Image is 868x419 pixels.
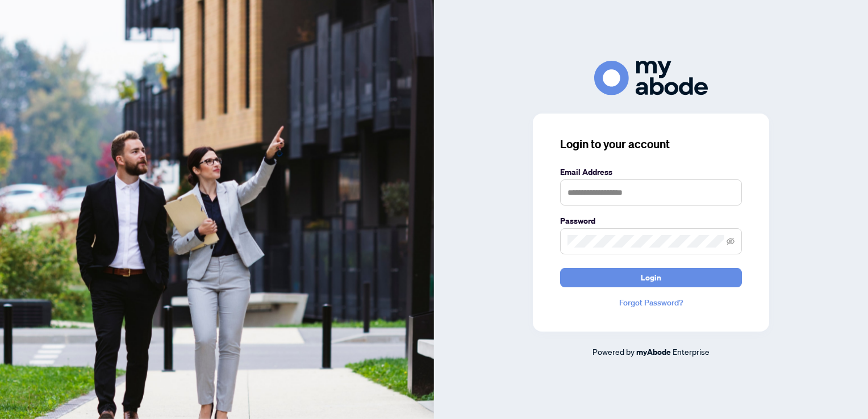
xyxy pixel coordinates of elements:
img: ma-logo [594,61,708,95]
label: Email Address [560,166,742,178]
h3: Login to your account [560,136,742,152]
button: Login [560,268,742,287]
a: Forgot Password? [560,296,742,309]
label: Password [560,215,742,227]
span: eye-invisible [727,237,735,245]
a: myAbode [636,346,671,358]
span: Enterprise [673,346,710,357]
span: Powered by [592,346,635,357]
span: Login [641,269,661,287]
